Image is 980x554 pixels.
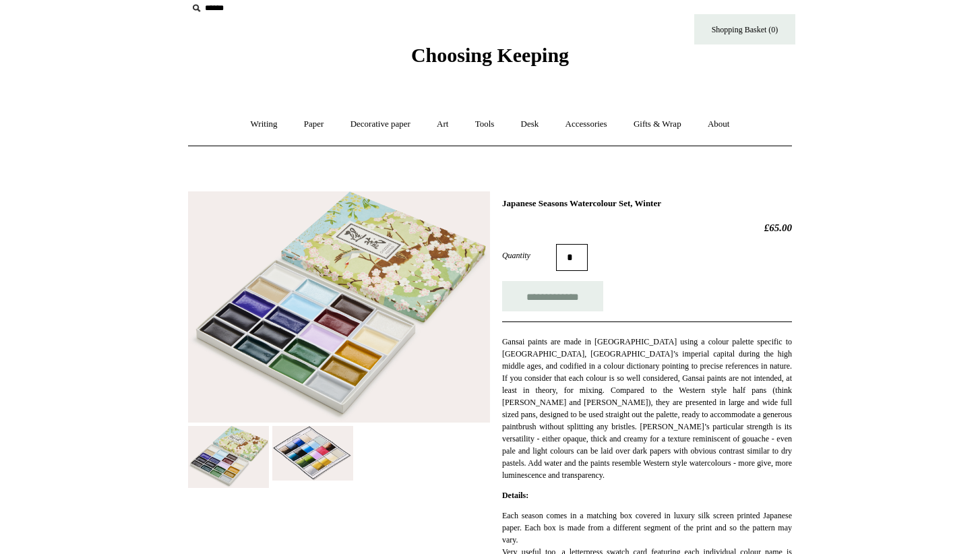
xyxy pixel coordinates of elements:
[292,106,336,142] a: Paper
[502,249,556,261] label: Quantity
[502,491,528,500] strong: Details:
[509,106,551,142] a: Desk
[411,55,569,64] a: Choosing Keeping
[502,198,792,209] h1: Japanese Seasons Watercolour Set, Winter
[239,106,290,142] a: Writing
[502,336,792,481] p: Gansai paints are made in [GEOGRAPHIC_DATA] using a colour palette specific to [GEOGRAPHIC_DATA],...
[553,106,619,142] a: Accessories
[188,426,269,488] img: Japanese Seasons Watercolour Set, Winter
[338,106,423,142] a: Decorative paper
[411,44,569,66] span: Choosing Keeping
[272,426,353,481] img: Japanese Seasons Watercolour Set, Winter
[502,222,792,234] h2: £65.00
[188,191,490,423] img: Japanese Seasons Watercolour Set, Winter
[694,14,795,44] a: Shopping Basket (0)
[463,106,507,142] a: Tools
[425,106,460,142] a: Art
[696,106,742,142] a: About
[621,106,694,142] a: Gifts & Wrap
